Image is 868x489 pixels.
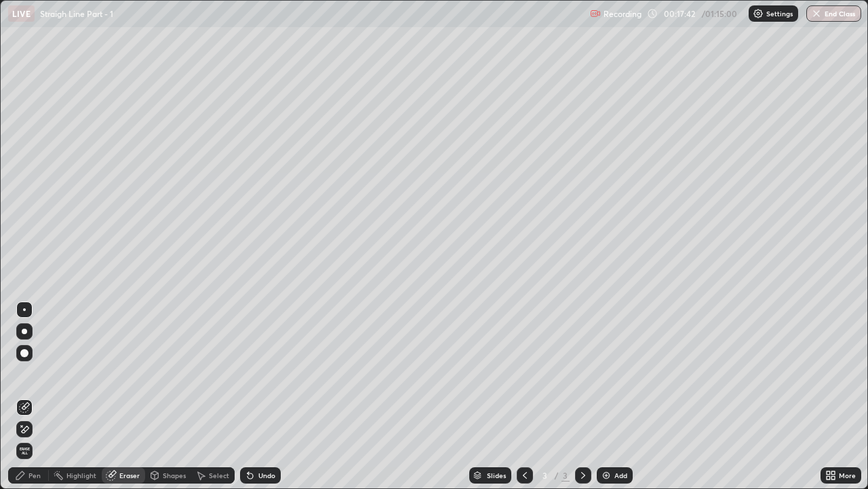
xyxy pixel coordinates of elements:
div: Shapes [163,472,186,479]
p: Straigh Line Part - 1 [40,8,113,19]
p: LIVE [12,8,31,19]
img: recording.375f2c34.svg [590,8,601,19]
div: More [839,472,856,479]
div: Select [209,472,229,479]
span: Erase all [17,447,32,455]
div: Add [614,472,627,479]
div: 3 [561,469,570,482]
img: end-class-cross [811,8,822,19]
button: End Class [806,5,861,22]
div: Pen [28,472,41,479]
p: Recording [604,9,642,19]
div: Undo [258,472,275,479]
img: add-slide-button [601,470,612,481]
div: Highlight [66,472,96,479]
div: Eraser [119,472,140,479]
p: Settings [766,10,793,17]
div: 3 [538,471,552,479]
div: / [555,471,559,479]
img: class-settings-icons [753,8,764,19]
div: Slides [487,472,506,479]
